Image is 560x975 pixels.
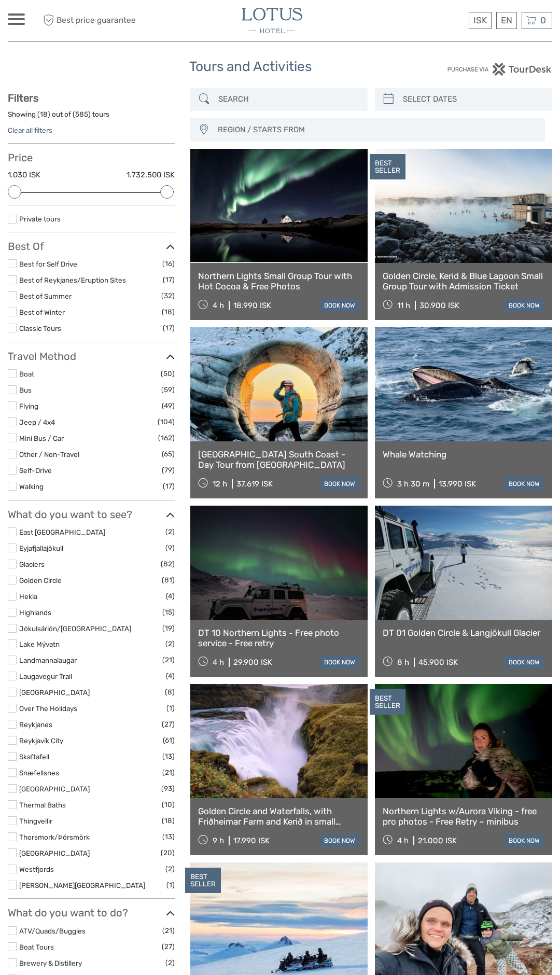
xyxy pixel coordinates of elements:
a: book now [319,299,360,312]
a: Glaciers [19,560,45,568]
a: Northern Lights w/Aurora Viking - free pro photos - Free Retry – minibus [383,806,544,827]
a: DT 01 Golden Circle & Langjökull Glacier [383,628,544,638]
a: book now [504,834,544,847]
a: Best of Summer [19,292,72,300]
input: SELECT DATES [399,90,547,108]
a: DT 10 Northern Lights - Free photo service - Free retry [198,628,360,649]
a: Northern Lights Small Group Tour with Hot Cocoa & Free Photos [198,271,360,292]
span: 9 h [213,836,224,845]
span: (21) [162,925,175,937]
div: 29.900 ISK [233,658,272,667]
a: Laugavegur Trail [19,672,72,680]
div: 37.619 ISK [236,479,273,489]
button: REGION / STARTS FROM [213,121,540,138]
a: Golden Circle and Waterfalls, with Friðheimar Farm and Kerið in small group [198,806,360,827]
a: Boat [19,370,34,378]
a: Snæfellsnes [19,769,59,777]
a: East [GEOGRAPHIC_DATA] [19,528,105,536]
strong: Filters [8,92,38,104]
span: (27) [162,718,175,730]
span: 8 h [397,658,409,667]
a: [GEOGRAPHIC_DATA] [19,849,90,857]
a: book now [504,299,544,312]
span: (4) [166,670,175,682]
span: (93) [161,783,175,795]
span: 4 h [397,836,409,845]
span: (17) [163,274,175,286]
a: book now [504,656,544,669]
h3: Travel Method [8,350,175,363]
label: 585 [75,109,88,119]
a: Highlands [19,608,51,617]
span: (1) [166,702,175,714]
span: (2) [165,863,175,875]
span: (59) [161,384,175,396]
span: (19) [162,622,175,634]
span: (18) [162,306,175,318]
a: Boat Tours [19,943,54,951]
a: Brewery & Distillery [19,959,82,967]
span: (104) [158,416,175,428]
a: [PERSON_NAME][GEOGRAPHIC_DATA] [19,881,145,889]
a: [GEOGRAPHIC_DATA] [19,688,90,697]
img: 3065-b7107863-13b3-4aeb-8608-4df0d373a5c0_logo_small.jpg [242,8,302,33]
span: (162) [158,432,175,444]
a: book now [319,477,360,491]
a: Mini Bus / Car [19,434,64,442]
h1: Tours and Activities [189,59,371,75]
a: Best of Winter [19,308,65,316]
img: PurchaseViaTourDesk.png [447,63,552,76]
span: (27) [162,941,175,953]
span: (9) [165,542,175,554]
a: Walking [19,482,44,491]
span: 4 h [213,658,224,667]
span: (4) [166,590,175,602]
span: (2) [165,526,175,538]
a: Self-Drive [19,466,52,475]
a: Bus [19,386,32,394]
span: (21) [162,767,175,778]
span: (32) [161,290,175,302]
a: Westfjords [19,865,54,873]
a: Thingvellir [19,817,52,825]
h3: Price [8,151,175,164]
span: 4 h [213,301,224,310]
a: Other / Non-Travel [19,450,79,458]
div: BEST SELLER [370,154,405,180]
a: Jeep / 4x4 [19,418,55,426]
span: (2) [165,957,175,969]
span: (13) [162,750,175,762]
a: Jökulsárlón/[GEOGRAPHIC_DATA] [19,624,131,633]
span: (21) [162,654,175,666]
a: [GEOGRAPHIC_DATA] South Coast - Day Tour from [GEOGRAPHIC_DATA] [198,449,360,470]
div: 45.900 ISK [418,658,458,667]
a: book now [319,656,360,669]
a: Thermal Baths [19,801,66,809]
a: [GEOGRAPHIC_DATA] [19,785,90,793]
span: 11 h [397,301,410,310]
a: Best of Reykjanes/Eruption Sites [19,276,126,284]
div: 13.990 ISK [439,479,476,489]
div: 30.900 ISK [419,301,459,310]
span: (8) [165,686,175,698]
a: book now [504,477,544,491]
div: Showing ( ) out of ( ) tours [8,109,175,126]
span: (16) [162,258,175,270]
span: (18) [162,815,175,827]
a: Classic Tours [19,324,61,332]
span: (1) [166,879,175,891]
a: Best for Self Drive [19,260,77,268]
span: 3 h 30 m [397,479,429,489]
label: 18 [40,109,48,119]
a: Over The Holidays [19,704,77,713]
h3: What do you want to see? [8,508,175,521]
a: book now [319,834,360,847]
a: Reykjanes [19,720,52,729]
span: (79) [162,464,175,476]
div: 17.990 ISK [233,836,270,845]
div: EN [496,12,517,29]
a: Flying [19,402,38,410]
span: (10) [162,799,175,811]
span: (81) [162,574,175,586]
